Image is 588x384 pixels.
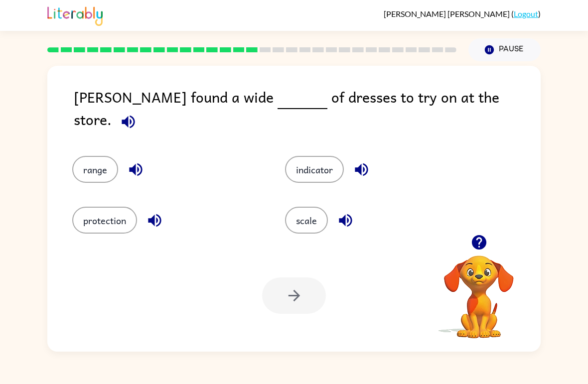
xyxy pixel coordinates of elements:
button: indicator [285,156,344,183]
span: [PERSON_NAME] [PERSON_NAME] [384,9,511,18]
img: Literably [47,4,103,26]
div: ( ) [384,9,541,18]
video: Your browser must support playing .mp4 files to use Literably. Please try using another browser. [429,240,529,340]
button: protection [72,207,137,234]
button: scale [285,207,328,234]
a: Logout [514,9,538,18]
button: Pause [468,38,541,61]
div: [PERSON_NAME] found a wide of dresses to try on at the store. [74,86,541,136]
button: range [72,156,118,183]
